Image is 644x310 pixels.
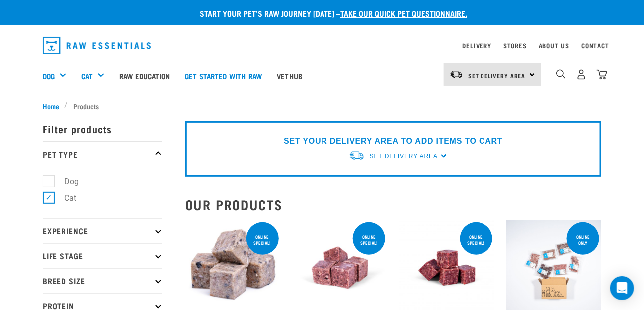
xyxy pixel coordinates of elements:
[610,276,634,300] div: Open Intercom Messenger
[112,56,177,96] a: Raw Education
[185,197,601,212] h2: Our Products
[43,101,601,111] nav: breadcrumbs
[468,74,526,77] span: Set Delivery Area
[581,44,609,47] a: Contact
[349,150,365,161] img: van-moving.png
[246,229,279,250] div: ONLINE SPECIAL!
[556,69,566,79] img: home-icon-1@2x.png
[43,218,162,243] p: Experience
[567,229,599,250] div: ONLINE ONLY
[43,70,55,82] a: Dog
[35,33,609,58] nav: dropdown navigation
[576,69,587,80] img: user.png
[269,56,310,96] a: Vethub
[81,70,93,82] a: Cat
[177,56,269,96] a: Get started with Raw
[370,153,438,160] span: Set Delivery Area
[284,135,502,147] p: SET YOUR DELIVERY AREA TO ADD ITEMS TO CART
[353,229,385,250] div: ONLINE SPECIAL!
[43,268,162,293] p: Breed Size
[539,44,569,47] a: About Us
[43,141,162,166] p: Pet Type
[43,101,65,111] a: Home
[43,116,162,141] p: Filter products
[460,229,492,250] div: ONLINE SPECIAL!
[43,101,59,111] span: Home
[463,44,491,47] a: Delivery
[450,70,463,79] img: van-moving.png
[597,69,607,80] img: home-icon@2x.png
[43,243,162,268] p: Life Stage
[48,175,83,188] label: Dog
[340,11,467,15] a: take our quick pet questionnaire.
[48,192,80,204] label: Cat
[43,37,151,54] img: Raw Essentials Logo
[503,44,527,47] a: Stores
